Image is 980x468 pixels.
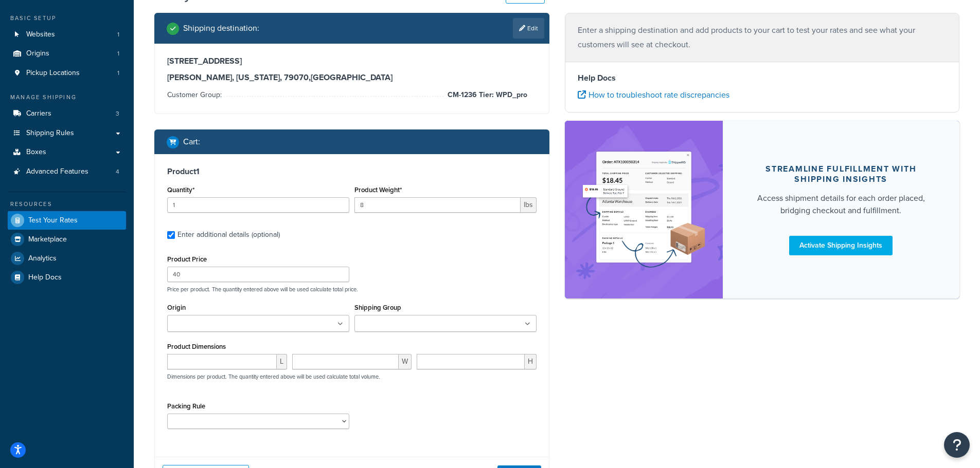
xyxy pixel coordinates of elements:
[578,72,947,84] h4: Help Docs
[167,255,207,263] label: Product Price
[26,109,51,118] span: Carriers
[578,23,947,52] p: Enter a shipping destination and add products to your cart to test your rates and see what your c...
[8,93,126,102] div: Manage Shipping
[8,162,126,181] li: Advanced Features
[26,49,49,58] span: Origins
[354,304,401,311] label: Shipping Group
[8,249,126,268] a: Analytics
[580,136,707,283] img: feature-image-si-e24932ea9b9fcd0ff835db86be1ff8d589347e8876e1638d903ea230a36726be.png
[8,211,126,230] a: Test Your Rates
[8,14,126,23] div: Basic Setup
[354,186,402,194] label: Product Weight*
[8,230,126,249] a: Marketplace
[26,69,80,78] span: Pickup Locations
[944,432,970,458] button: Open Resource Center
[8,25,126,44] li: Websites
[165,286,539,293] p: Price per product. The quantity entered above will be used calculate total price.
[525,354,537,369] span: H
[117,30,119,39] span: 1
[165,373,380,380] p: Dimensions per product. The quantity entered above will be used calculate total volume.
[8,162,126,181] a: Advanced Features4
[26,129,74,138] span: Shipping Rules
[747,164,935,184] div: Streamline Fulfillment with Shipping Insights
[183,137,200,146] h2: Cart :
[117,49,119,58] span: 1
[8,104,126,123] li: Carriers
[28,235,67,244] span: Marketplace
[167,56,537,66] h3: [STREET_ADDRESS]
[789,236,893,255] a: Activate Shipping Insights
[28,273,62,282] span: Help Docs
[26,148,46,157] span: Boxes
[167,166,537,177] h3: Product 1
[167,343,226,350] label: Product Dimensions
[167,231,175,239] input: Enter additional details (optional)
[8,64,126,83] li: Pickup Locations
[8,124,126,143] a: Shipping Rules
[177,228,280,242] div: Enter additional details (optional)
[167,197,349,213] input: 0
[8,25,126,44] a: Websites1
[116,167,119,176] span: 4
[167,402,205,410] label: Packing Rule
[167,186,194,194] label: Quantity*
[521,197,537,213] span: lbs
[28,254,57,263] span: Analytics
[8,143,126,162] a: Boxes
[513,18,544,39] a: Edit
[26,167,88,176] span: Advanced Features
[8,64,126,83] a: Pickup Locations1
[116,109,119,118] span: 3
[8,44,126,63] li: Origins
[445,89,527,101] span: CM-1236 Tier: WPD_pro
[167,304,186,311] label: Origin
[28,216,78,225] span: Test Your Rates
[578,89,729,101] a: How to troubleshoot rate discrepancies
[117,69,119,78] span: 1
[8,44,126,63] a: Origins1
[183,24,259,33] h2: Shipping destination :
[26,30,55,39] span: Websites
[8,104,126,123] a: Carriers3
[8,268,126,287] a: Help Docs
[167,72,537,83] h3: [PERSON_NAME], [US_STATE], 79070 , [GEOGRAPHIC_DATA]
[167,89,224,100] span: Customer Group:
[8,200,126,209] div: Resources
[399,354,412,369] span: W
[277,354,287,369] span: L
[354,197,521,213] input: 0.00
[747,192,935,217] div: Access shipment details for each order placed, bridging checkout and fulfillment.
